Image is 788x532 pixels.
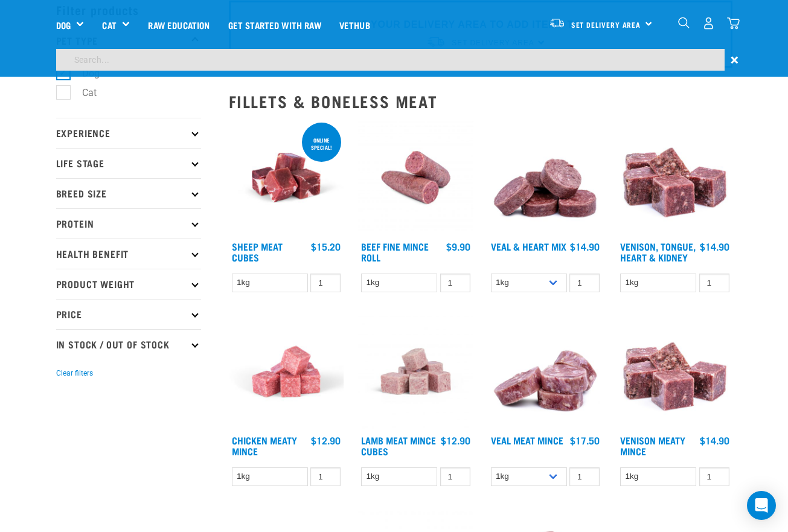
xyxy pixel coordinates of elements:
[330,1,379,49] a: Vethub
[56,299,201,329] p: Price
[229,92,732,111] h2: Fillets & Boneless Meat
[358,314,473,429] img: Lamb Meat Mince
[56,148,201,178] p: Life Stage
[569,274,600,292] input: 1
[139,1,219,49] a: Raw Education
[491,437,563,443] a: Veal Meat Mince
[311,241,341,252] div: $15.20
[446,241,470,252] div: $9.90
[63,66,104,81] label: Dog
[731,49,738,71] span: ×
[311,435,341,446] div: $12.90
[699,274,729,292] input: 1
[700,435,729,446] div: $14.90
[549,18,565,28] img: van-moving.png
[56,49,725,71] input: Search...
[570,241,600,252] div: $14.90
[56,329,201,359] p: In Stock / Out Of Stock
[358,120,473,236] img: Venison Veal Salmon Tripe 1651
[440,467,470,486] input: 1
[727,17,740,30] img: home-icon@2x.png
[102,18,116,32] a: Cat
[747,491,776,520] div: Open Intercom Messenger
[56,178,201,208] p: Breed Size
[441,435,470,446] div: $12.90
[56,368,93,379] button: Clear filters
[229,120,344,236] img: Sheep Meat
[570,435,600,446] div: $17.50
[491,243,566,249] a: Veal & Heart Mix
[56,208,201,239] p: Protein
[617,314,732,429] img: 1117 Venison Meat Mince 01
[361,243,429,260] a: Beef Fine Mince Roll
[488,120,603,236] img: 1152 Veal Heart Medallions 01
[63,85,101,100] label: Cat
[232,437,297,453] a: Chicken Meaty Mince
[620,243,696,260] a: Venison, Tongue, Heart & Kidney
[678,17,690,28] img: home-icon-1@2x.png
[232,243,283,260] a: Sheep Meat Cubes
[310,467,341,486] input: 1
[56,118,201,148] p: Experience
[488,314,603,429] img: 1160 Veal Meat Mince Medallions 01
[569,467,600,486] input: 1
[361,437,436,453] a: Lamb Meat Mince Cubes
[56,18,71,32] a: Dog
[219,1,330,49] a: Get started with Raw
[310,274,341,292] input: 1
[620,437,685,453] a: Venison Meaty Mince
[700,241,729,252] div: $14.90
[56,239,201,269] p: Health Benefit
[229,314,344,429] img: Chicken Meaty Mince
[571,22,641,27] span: Set Delivery Area
[440,274,470,292] input: 1
[699,467,729,486] input: 1
[617,120,732,236] img: Pile Of Cubed Venison Tongue Mix For Pets
[56,269,201,299] p: Product Weight
[702,17,715,30] img: user.png
[302,131,341,156] div: ONLINE SPECIAL!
